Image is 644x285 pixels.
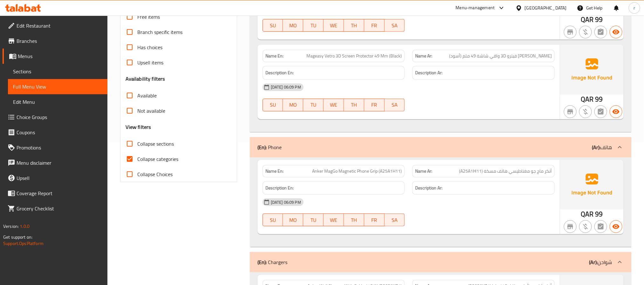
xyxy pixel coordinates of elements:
button: SU [263,19,283,32]
span: r [634,4,635,11]
div: (En): Chargers(Ar):شواحن [250,252,631,272]
span: [DATE] 06:09 PM [268,199,304,205]
button: Purchased item [579,26,592,38]
span: 99 [595,13,603,26]
span: Upsell items [137,59,163,66]
span: أنكر ماج جو مغناطيسي هاتف مسكة (A25A1Η11) [459,168,552,175]
span: TU [306,21,321,30]
button: MO [283,19,303,32]
b: (En): [257,142,267,152]
a: Menu disclaimer [3,155,107,170]
span: Coverage Report [17,189,102,197]
span: Menu disclaimer [17,159,102,167]
span: FR [367,100,382,109]
a: Upsell [3,170,107,186]
button: Not has choices [594,220,607,233]
span: TU [306,100,321,109]
a: Branches [3,33,107,49]
a: Grocery Checklist [3,201,107,216]
button: FR [364,19,385,32]
button: FR [364,99,385,111]
strong: Description Ar: [415,69,442,77]
strong: Name En: [265,53,284,59]
span: Menus [18,52,102,60]
button: WE [324,214,344,226]
span: SA [387,100,402,109]
a: Promotions [3,140,107,155]
span: WE [326,215,341,225]
span: Available [137,92,157,99]
span: Promotions [17,144,102,151]
span: Branch specific items [137,28,182,36]
span: Full Menu View [13,83,102,90]
span: Collapse Choices [137,170,173,178]
strong: Name En: [265,168,284,175]
strong: Description En: [265,184,294,192]
p: هاتف [592,143,612,151]
button: Not has choices [594,105,607,118]
button: WE [324,19,344,32]
button: SU [263,214,283,226]
h3: Availability filters [126,75,165,83]
span: 99 [595,93,603,105]
strong: Name Ar: [415,53,432,59]
span: WE [326,21,341,30]
span: TH [346,100,362,109]
span: Mageasy Vetro 3D Screen Protector 49 Mm (Black) [306,53,402,59]
span: SU [265,215,281,225]
button: SA [385,214,405,226]
button: TH [344,214,364,226]
div: [GEOGRAPHIC_DATA] [525,4,567,11]
span: Not available [137,107,165,115]
a: Sections [8,64,107,79]
button: Available [610,105,622,118]
a: Edit Restaurant [3,18,107,33]
a: Menus [3,49,107,64]
span: TU [306,215,321,225]
span: Coupons [17,129,102,136]
button: TU [303,99,324,111]
button: TU [303,19,324,32]
img: Ae5nvW7+0k+MAAAAAElFTkSuQmCC [560,45,624,94]
button: TU [303,214,324,226]
a: Edit Menu [8,94,107,109]
span: SA [387,215,402,225]
a: Support.OpsPlatform [3,239,44,248]
a: Coverage Report [3,186,107,201]
span: [PERSON_NAME] فيترو 3D واقي شاشة 49 ملم (أسود) [449,53,552,59]
p: Phone [257,143,282,151]
span: TH [346,21,362,30]
button: Not branch specific item [564,105,577,118]
button: WE [324,99,344,111]
span: TH [346,215,362,225]
span: 1.0.0 [20,222,30,230]
span: MO [285,21,301,30]
button: MO [283,99,303,111]
p: شواحن [589,258,612,266]
span: Edit Restaurant [17,22,102,30]
span: [DATE] 06:09 PM [268,84,304,90]
span: SU [265,21,281,30]
img: Ae5nvW7+0k+MAAAAAElFTkSuQmCC [560,160,624,209]
button: SU [263,99,283,111]
span: Has choices [137,43,162,51]
span: QAR [581,208,594,220]
span: Anker MagGo Magnetic Phone Grip (A25A1H11) [312,168,402,175]
span: MO [285,100,301,109]
span: FR [367,215,382,225]
b: (Ar): [592,142,600,152]
button: FR [364,214,385,226]
a: Coupons [3,125,107,140]
span: Edit Menu [13,98,102,106]
h3: View filters [126,123,151,131]
button: Available [610,26,622,38]
b: (En): [257,257,267,267]
button: TH [344,99,364,111]
span: Upsell [17,174,102,182]
span: QAR [581,13,594,26]
span: MO [285,215,301,225]
button: SA [385,99,405,111]
span: SA [387,21,402,30]
strong: Description Ar: [415,184,442,192]
button: Not has choices [594,26,607,38]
